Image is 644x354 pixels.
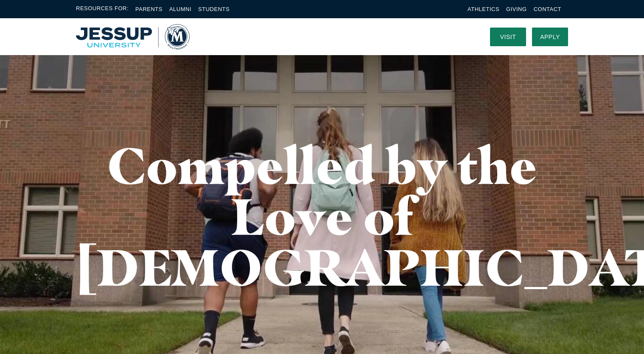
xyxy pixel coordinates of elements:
[198,6,230,12] a: Students
[76,24,190,50] img: Multnomah University Logo
[76,140,568,293] h1: Compelled by the Love of [DEMOGRAPHIC_DATA]
[490,28,526,46] a: Visit
[169,6,191,12] a: Alumni
[135,6,162,12] a: Parents
[76,4,129,14] span: Resources For:
[468,6,499,12] a: Athletics
[534,6,561,12] a: Contact
[532,28,568,46] a: Apply
[76,24,190,50] a: Home
[506,6,527,12] a: Giving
